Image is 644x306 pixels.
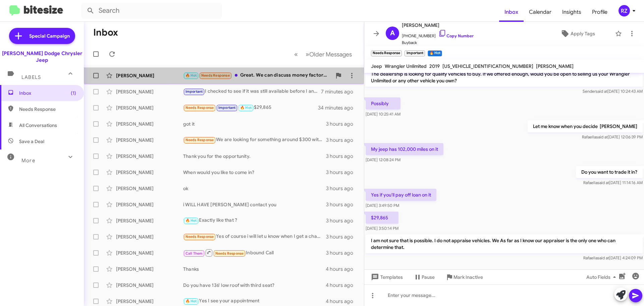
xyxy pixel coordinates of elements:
div: 3 hours ago [326,217,359,224]
div: 4 hours ago [326,266,359,272]
h1: Inbox [93,27,118,38]
div: 3 hours ago [326,185,359,192]
span: 🔥 Hot [185,299,197,303]
button: Apply Tags [543,28,612,40]
div: [PERSON_NAME] [116,266,183,272]
div: Thank you for the opportunity. [183,153,326,160]
a: Insights [557,2,587,22]
p: Let me know when you decide [PERSON_NAME] [528,120,643,132]
button: Templates [364,271,408,283]
span: [PERSON_NAME] [536,63,574,69]
div: Do you have 136' low roof with third seat? [183,282,326,289]
span: 🔥 Hot [185,73,197,78]
small: Needs Response [371,50,402,56]
span: said at [596,134,608,139]
div: 3 hours ago [326,169,359,176]
span: Needs Response [185,138,214,142]
div: We are looking for something around $300 with no more than $2K Das. 24 months with 10K miles per ... [183,136,326,144]
div: [PERSON_NAME] [116,121,183,127]
p: My jeep has 102,000 miles on it [366,143,443,155]
span: said at [596,89,607,94]
div: 7 minutes ago [321,88,359,95]
p: Do you want to trade it in? [576,166,643,178]
a: Calendar [524,2,557,22]
button: RZ [613,5,637,16]
div: 4 hours ago [326,282,359,289]
div: 3 hours ago [326,233,359,240]
span: [PHONE_NUMBER] [402,29,474,39]
p: Possibly [366,97,400,110]
span: Pause [422,271,435,283]
span: 🔥 Hot [185,218,197,223]
div: 3 hours ago [326,250,359,256]
span: (1) [71,90,76,96]
div: [PERSON_NAME] [116,250,183,256]
span: Save a Deal [19,138,44,145]
div: When would you like to come in? [183,169,326,176]
a: Profile [587,2,613,22]
button: Pause [408,271,440,283]
div: Exactly like that ? [183,217,326,224]
span: [DATE] 3:50:14 PM [366,226,398,231]
input: Search [81,3,222,19]
span: Inbox [19,90,76,96]
div: Yes I see your appointment [183,297,326,305]
span: A [390,28,395,39]
button: Next [302,47,356,61]
span: [DATE] 12:08:24 PM [366,157,400,162]
p: $29,865 [366,212,398,224]
div: 4 hours ago [326,298,359,305]
span: Rafaella [DATE] 11:14:16 AM [583,180,643,185]
span: Apply Tags [571,28,595,40]
span: Jeep [371,63,382,69]
a: Inbox [499,2,524,22]
span: Important [218,105,236,110]
div: [PERSON_NAME] [116,201,183,208]
button: Mark Inactive [440,271,488,283]
span: [PERSON_NAME] [402,21,474,29]
span: Needs Response [185,234,214,239]
span: Auto Fields [586,271,619,283]
div: [PERSON_NAME] [116,169,183,176]
div: Thanks [183,266,326,272]
span: Sender [DATE] 10:24:43 AM [583,89,643,94]
div: RZ [619,5,630,16]
div: 34 minutes ago [318,104,359,111]
span: Older Messages [309,51,352,58]
div: i WILL HAVE [PERSON_NAME] contact you [183,201,326,208]
p: Yes if you'll pay off loan on it [366,189,436,201]
span: Important [185,89,203,94]
div: [PERSON_NAME] [116,137,183,143]
div: Inbound Call [183,249,326,257]
span: Wrangler Unlimited [385,63,427,69]
span: [US_VEHICLE_IDENTIFICATION_NUMBER] [442,63,533,69]
span: More [21,158,35,164]
button: Auto Fields [581,271,624,283]
span: » [306,50,309,58]
small: Important [405,50,425,56]
div: [PERSON_NAME] [116,72,183,79]
div: [PERSON_NAME] [116,153,183,160]
nav: Page navigation example [290,47,356,61]
span: [DATE] 10:25:41 AM [366,112,400,117]
span: Needs Response [185,105,214,110]
a: Special Campaign [9,28,75,44]
div: [PERSON_NAME] [116,233,183,240]
div: $29,865 [183,104,318,112]
a: Copy Number [438,33,474,38]
span: « [294,50,298,58]
span: Rafaella [DATE] 12:06:39 PM [582,134,643,139]
div: got it [183,121,326,127]
span: Templates [370,271,403,283]
div: [PERSON_NAME] [116,104,183,111]
div: 3 hours ago [326,153,359,160]
span: [DATE] 3:49:50 PM [366,203,399,208]
div: Great. We can discuss money factors tonight then. Thank you. [183,72,332,79]
div: 3 hours ago [326,137,359,143]
span: Needs Response [19,106,76,113]
div: [PERSON_NAME] [116,282,183,289]
span: 🔥 Hot [240,105,252,110]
